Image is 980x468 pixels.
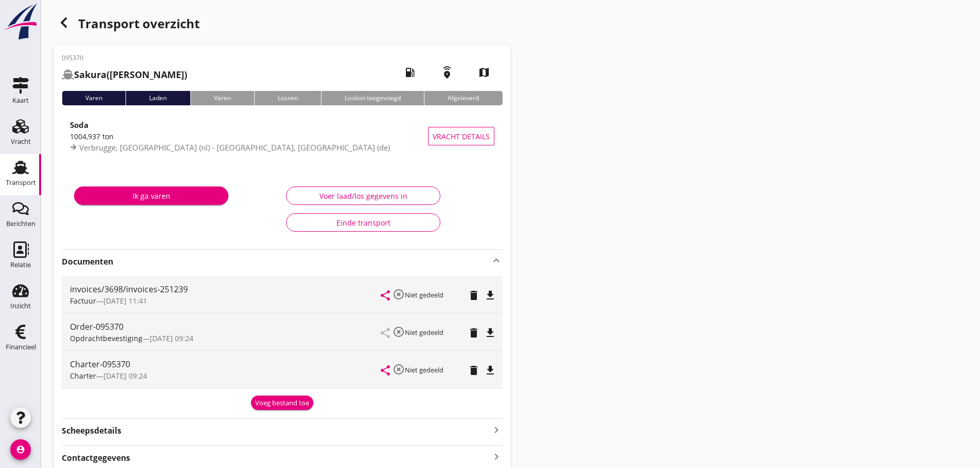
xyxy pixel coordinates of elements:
[10,303,31,309] div: Inzicht
[70,120,88,130] strong: Soda
[405,290,443,299] small: Niet gedeeld
[126,91,190,105] div: Laden
[490,254,503,267] i: keyboard_arrow_up
[484,364,496,377] i: file_download
[484,289,496,302] i: file_download
[428,127,494,145] button: Vracht details
[11,138,31,145] div: Vracht
[82,191,220,201] div: Ik ga varen
[295,217,432,228] div: Einde transport
[103,371,147,381] span: [DATE] 09:24
[6,179,36,186] div: Transport
[70,333,142,343] span: Opdrachtbevestiging
[490,450,503,464] i: keyboard_arrow_right
[396,58,424,87] i: local_gas_station
[74,186,228,205] button: Ik ga varen
[62,425,121,437] strong: Scheepsdetails
[10,261,31,268] div: Relatie
[321,91,424,105] div: Losbon toegevoegd
[70,370,381,381] div: —
[62,452,130,464] strong: Contactgegevens
[70,295,381,306] div: —
[103,296,147,306] span: [DATE] 11:41
[70,333,381,344] div: —
[251,396,313,410] button: Voeg bestand toe
[254,91,321,105] div: Lossen
[424,91,502,105] div: Afgeleverd
[379,289,391,302] i: share
[468,289,480,302] i: delete
[393,288,405,301] i: highlight_off
[62,68,187,82] h2: ([PERSON_NAME])
[70,131,428,142] div: 1004,937 ton
[150,333,193,343] span: [DATE] 09:24
[286,213,440,232] button: Einde transport
[10,439,31,460] i: account_circle
[433,58,461,87] i: emergency_share
[255,398,309,408] div: Voeg bestand toe
[70,371,96,381] span: Charter
[6,344,36,350] div: Financieel
[379,364,391,377] i: share
[79,142,390,153] span: Verbrugge, [GEOGRAPHIC_DATA] (nl) - [GEOGRAPHIC_DATA], [GEOGRAPHIC_DATA] (de)
[393,326,405,338] i: highlight_off
[6,220,35,227] div: Berichten
[490,423,503,437] i: keyboard_arrow_right
[54,12,511,37] div: Transport overzicht
[468,327,480,339] i: delete
[62,91,126,105] div: Varen
[470,58,498,87] i: map
[405,328,443,337] small: Niet gedeeld
[295,191,432,201] div: Voer laad/los gegevens in
[2,3,39,41] img: logo-small.a267ee39.svg
[190,91,254,105] div: Varen
[70,296,96,306] span: Factuur
[405,365,443,375] small: Niet gedeeld
[393,363,405,376] i: highlight_off
[468,364,480,377] i: delete
[62,114,503,159] a: Soda1004,937 tonVerbrugge, [GEOGRAPHIC_DATA] (nl) - [GEOGRAPHIC_DATA], [GEOGRAPHIC_DATA] (de)Vrac...
[74,68,106,81] strong: Sakura
[62,256,490,268] strong: Documenten
[62,53,187,63] p: 095370
[484,327,496,339] i: file_download
[286,186,440,205] button: Voer laad/los gegevens in
[70,321,381,333] div: Order-095370
[70,283,381,295] div: invoices/3698/invoices-251239
[12,97,29,104] div: Kaart
[433,131,490,142] span: Vracht details
[70,358,381,370] div: Charter-095370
